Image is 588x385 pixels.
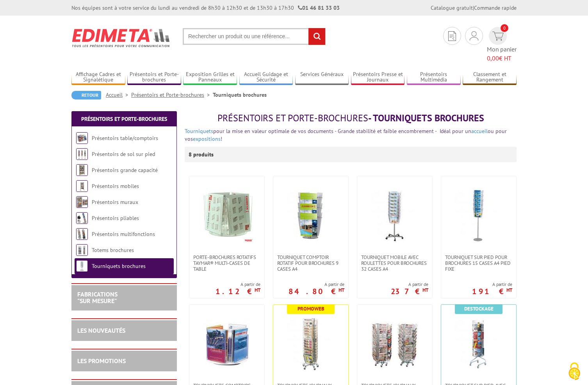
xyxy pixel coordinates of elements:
[216,281,260,287] span: A partir de
[474,4,517,11] a: Commande rapide
[289,281,344,287] span: A partir de
[71,23,171,52] img: Edimeta
[76,212,88,224] img: Présentoirs pliables
[92,231,155,238] a: Présentoirs multifonctions
[76,260,88,272] img: Tourniquets brochures
[92,247,134,254] a: Totems brochures
[565,362,584,381] img: Cookies (fenêtre modale)
[283,188,338,243] img: Tourniquet comptoir rotatif pour brochures 9 cases A4
[216,289,260,294] p: 1.12 €
[492,32,504,41] img: devis rapide
[464,305,494,312] b: Destockage
[298,305,324,312] b: Promoweb
[506,287,512,293] sup: HT
[217,112,368,124] span: Présentoirs et Porte-brochures
[76,244,88,256] img: Totems brochures
[391,281,428,287] span: A partir de
[283,316,338,371] img: Tourniquets journaux Presam® 20 et 30 cases sur roulettes
[76,228,88,240] img: Présentoirs multifonctions
[183,71,237,84] a: Exposition Grilles et Panneaux
[289,289,344,294] p: 84.80 €
[92,167,158,174] a: Présentoirs grande capacité
[273,254,348,272] a: Tourniquet comptoir rotatif pour brochures 9 cases A4
[255,287,260,293] sup: HT
[185,113,517,123] h1: - Tourniquets brochures
[431,4,473,11] a: Catalogue gratuit
[487,45,517,63] span: Mon panier
[367,188,422,243] img: Tourniquet mobile avec roulettes pour brochures 32 cases A4
[76,196,88,208] img: Présentoirs muraux
[189,254,264,272] a: Porte-Brochures Rotatifs Taymar® Multi-cases de table
[471,128,488,135] a: accueil
[298,4,340,11] strong: 01 46 81 33 03
[445,254,512,272] span: Tourniquet sur pied pour brochures 15 cases A4 Pied fixe
[71,71,125,84] a: Affichage Cadres et Signalétique
[501,24,508,32] span: 0
[71,91,101,99] a: Retour
[357,254,432,272] a: Tourniquet mobile avec roulettes pour brochures 32 cases A4
[295,71,349,84] a: Services Généraux
[451,188,506,243] img: Tourniquet sur pied pour brochures 15 cases A4 Pied fixe
[451,316,506,371] img: Tourniquet sur pied avec roulettes pour brochure 32 cases accès latéral
[277,254,344,272] span: Tourniquet comptoir rotatif pour brochures 9 cases A4
[71,4,340,12] div: Nos équipes sont à votre service du lundi au vendredi de 8h30 à 12h30 et de 13h30 à 17h30
[127,71,181,84] a: Présentoirs et Porte-brochures
[189,147,218,162] p: 8 produits
[131,91,213,98] a: Présentoirs et Porte-brochures
[463,71,517,84] a: Classement et Rangement
[448,31,456,41] img: devis rapide
[472,289,512,294] p: 191 €
[92,183,139,190] a: Présentoirs mobiles
[213,91,267,99] li: Tourniquets brochures
[200,188,254,243] img: Porte-Brochures Rotatifs Taymar® Multi-cases de table
[422,287,428,293] sup: HT
[92,215,139,222] a: Présentoirs pliables
[92,263,146,270] a: Tourniquets brochures
[487,54,517,63] span: € HT
[193,254,260,272] span: Porte-Brochures Rotatifs Taymar® Multi-cases de table
[487,27,517,63] a: devis rapide 0 Mon panier 0,00€ HT
[239,71,293,84] a: Accueil Guidage et Sécurité
[92,199,138,206] a: Présentoirs muraux
[431,4,517,12] div: |
[106,91,131,98] a: Accueil
[81,115,167,122] a: Présentoirs et Porte-brochures
[470,31,478,41] img: devis rapide
[193,135,221,142] a: expositions
[561,358,588,385] button: Cookies (fenêtre modale)
[185,128,507,142] font: pour la mise en valeur optimale de vos documents - Grande stabilité et faible encombrement - Idéa...
[407,71,461,84] a: Présentoirs Multimédia
[308,28,325,45] input: rechercher
[200,316,254,371] img: Tourniquets comptoirs rotatifs pour brochures 4 Cases A4, A5, 1/3 A4
[76,164,88,176] img: Présentoirs grande capacité
[76,180,88,192] img: Présentoirs mobiles
[472,281,512,287] span: A partir de
[441,254,516,272] a: Tourniquet sur pied pour brochures 15 cases A4 Pied fixe
[92,135,158,142] a: Présentoirs table/comptoirs
[487,54,499,62] span: 0,00
[367,316,422,371] img: Tourniquets journaux Presam® 40, 50 et 60 cases sur roulettes
[183,28,326,45] input: Rechercher un produit ou une référence...
[391,289,428,294] p: 237 €
[77,326,125,334] a: LES NOUVEAUTÉS
[77,357,126,365] a: LES PROMOTIONS
[77,290,118,305] a: FABRICATIONS"Sur Mesure"
[76,132,88,144] img: Présentoirs table/comptoirs
[351,71,405,84] a: Présentoirs Presse et Journaux
[361,254,428,272] span: Tourniquet mobile avec roulettes pour brochures 32 cases A4
[76,148,88,160] img: Présentoirs de sol sur pied
[92,151,155,158] a: Présentoirs de sol sur pied
[185,128,213,135] a: Tourniquets
[339,287,344,293] sup: HT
